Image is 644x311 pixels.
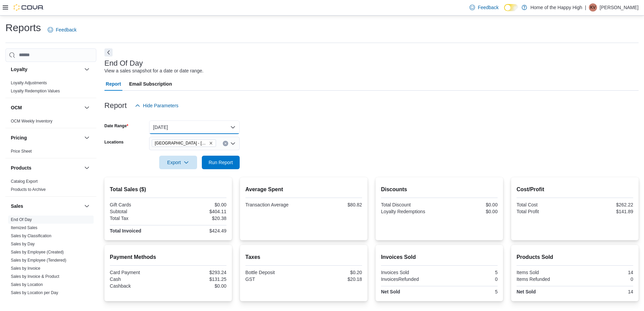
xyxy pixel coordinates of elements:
[530,3,582,12] p: Home of the Happy High
[83,104,91,112] button: OCM
[11,66,27,73] h3: Loyalty
[245,185,362,194] h2: Average Spent
[589,3,597,12] div: Kirsten Von Hollen
[110,253,226,261] h2: Payment Methods
[169,276,226,282] div: $131.25
[83,164,91,172] button: Products
[11,164,31,171] h3: Products
[11,258,66,263] a: Sales by Employee (Tendered)
[478,4,498,11] span: Feedback
[305,202,362,207] div: $80.82
[159,156,197,169] button: Export
[104,102,127,110] h3: Report
[11,179,38,184] a: Catalog Export
[132,99,181,112] button: Hide Parameters
[14,4,44,11] img: Cova
[11,88,60,94] span: Loyalty Redemption Values
[517,253,633,261] h2: Products Sold
[104,59,143,67] h3: End Of Day
[104,67,204,74] div: View a sales snapshot for a date or date range.
[5,79,96,98] div: Loyalty
[517,289,536,294] strong: Net Sold
[517,270,574,275] div: Items Sold
[381,276,438,282] div: InvoicesRefunded
[590,3,596,12] span: KV
[110,202,167,207] div: Gift Cards
[381,253,498,261] h2: Invoices Sold
[169,209,226,214] div: $404.11
[11,118,52,124] span: OCM Weekly Inventory
[585,3,586,12] p: |
[5,117,96,128] div: OCM
[11,149,32,154] span: Price Sheet
[152,139,216,147] span: Sherwood Park - Wye Road - Fire & Flower
[576,202,633,207] div: $262.22
[11,290,58,295] span: Sales by Location per Day
[149,120,240,134] button: [DATE]
[11,104,22,111] h3: OCM
[104,48,113,57] button: Next
[245,253,362,261] h2: Taxes
[381,185,498,194] h2: Discounts
[381,209,438,214] div: Loyalty Redemptions
[110,270,167,275] div: Card Payment
[83,134,91,142] button: Pricing
[11,266,40,271] span: Sales by Invoice
[110,185,226,194] h2: Total Sales ($)
[129,77,172,91] span: Email Subscription
[381,289,400,294] strong: Net Sold
[169,202,226,207] div: $0.00
[223,141,228,146] button: Clear input
[104,139,124,145] label: Locations
[5,147,96,158] div: Pricing
[11,258,66,263] span: Sales by Employee (Tendered)
[440,270,498,275] div: 5
[517,185,633,194] h2: Cost/Profit
[104,123,128,129] label: Date Range
[11,104,81,111] button: OCM
[440,276,498,282] div: 0
[440,289,498,294] div: 5
[110,209,167,214] div: Subtotal
[45,23,79,37] a: Feedback
[143,102,178,109] span: Hide Parameters
[467,1,501,14] a: Feedback
[576,289,633,294] div: 14
[245,270,303,275] div: Bottle Deposit
[11,274,59,279] a: Sales by Invoice & Product
[5,177,96,196] div: Products
[56,26,76,33] span: Feedback
[11,241,35,247] span: Sales by Day
[11,282,43,287] a: Sales by Location
[209,159,233,166] span: Run Report
[11,134,81,141] button: Pricing
[600,3,639,12] p: [PERSON_NAME]
[11,164,81,171] button: Products
[305,270,362,275] div: $0.20
[230,141,236,146] button: Open list of options
[11,225,38,230] a: Itemized Sales
[169,270,226,275] div: $293.24
[11,290,58,295] a: Sales by Location per Day
[106,77,121,91] span: Report
[83,202,91,210] button: Sales
[110,216,167,221] div: Total Tax
[517,276,574,282] div: Items Refunded
[576,270,633,275] div: 14
[110,283,167,289] div: Cashback
[11,234,51,238] a: Sales by Classification
[11,249,64,255] span: Sales by Employee (Created)
[169,228,226,234] div: $424.49
[11,134,27,141] h3: Pricing
[11,203,81,209] button: Sales
[163,156,193,169] span: Export
[11,80,47,86] span: Loyalty Adjustments
[11,217,32,222] span: End Of Day
[202,156,240,169] button: Run Report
